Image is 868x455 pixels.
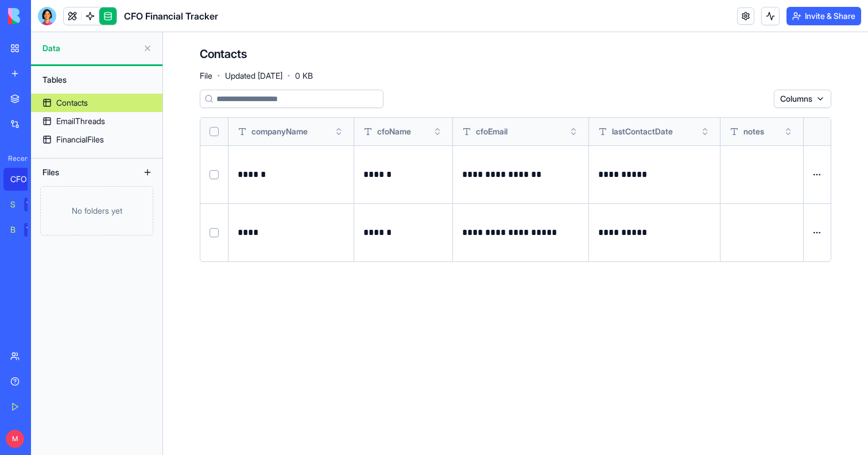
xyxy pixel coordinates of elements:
[31,112,162,130] a: EmailThreads
[37,71,157,89] div: Tables
[37,163,129,182] div: Files
[612,126,673,137] span: lastContactDate
[251,126,308,137] span: companyName
[774,90,831,108] button: Columns
[333,126,344,137] button: Toggle sort
[217,67,220,85] span: ·
[210,228,219,237] button: Select row
[31,186,162,236] a: No folders yet
[782,126,794,137] button: Toggle sort
[24,198,42,211] div: TRY
[10,173,42,185] div: CFO Financial Tracker
[42,43,138,54] span: Data
[10,224,16,236] div: Banner Studio
[786,7,861,25] button: Invite & Share
[10,199,16,210] div: Social Media Content Generator
[31,130,162,149] a: FinancialFiles
[743,126,764,137] span: notes
[476,126,507,137] span: cfoEmail
[40,186,153,236] div: No folders yet
[377,126,411,137] span: cfoName
[56,97,88,109] div: Contacts
[200,46,247,62] h4: Contacts
[225,70,282,82] span: Updated [DATE]
[3,218,49,241] a: Banner StudioTRY
[56,115,105,127] div: EmailThreads
[295,70,313,82] span: 0 KB
[210,127,219,136] button: Select all
[3,193,49,216] a: Social Media Content GeneratorTRY
[56,134,104,145] div: FinancialFiles
[287,67,290,85] span: ·
[124,9,218,23] span: CFO Financial Tracker
[568,126,579,137] button: Toggle sort
[210,170,219,179] button: Select row
[432,126,443,137] button: Toggle sort
[24,223,42,237] div: TRY
[6,430,24,448] span: M
[3,154,28,163] span: Recent
[3,168,49,191] a: CFO Financial Tracker
[699,126,711,137] button: Toggle sort
[31,94,162,112] a: Contacts
[200,70,212,82] span: File
[8,8,79,24] img: logo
